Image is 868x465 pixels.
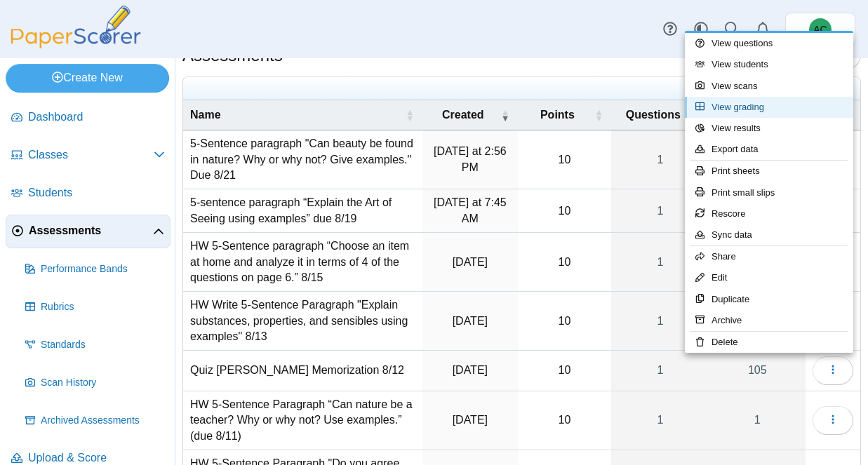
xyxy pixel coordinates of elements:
[20,404,171,438] a: Archived Assessments
[785,13,855,46] a: Andrew Christman
[611,391,709,450] a: 1
[611,233,709,291] a: 1
[685,33,853,54] a: View questions
[685,267,853,288] a: Edit
[183,189,422,233] td: 5-sentence paragraph “Explain the Art of Seeing using examples” due 8/19
[20,366,171,400] a: Scan History
[6,101,171,135] a: Dashboard
[6,215,171,248] a: Assessments
[453,315,488,327] time: Aug 12, 2025 at 7:37 AM
[183,292,422,351] td: HW Write 5-Sentence Paragraph "Explain substances, properties, and sensibles using examples" 8/13
[434,196,507,224] time: Aug 15, 2025 at 7:45 AM
[685,289,853,310] a: Duplicate
[406,100,414,130] span: Name : Activate to sort
[41,300,165,314] span: Rubrics
[685,97,853,118] a: View grading
[453,414,488,426] time: Aug 8, 2025 at 7:17 AM
[41,262,165,276] span: Performance Bands
[685,224,853,245] a: Sync data
[453,256,488,268] time: Aug 14, 2025 at 7:27 AM
[20,290,171,324] a: Rubrics
[809,18,832,41] span: Andrew Christman
[183,130,422,189] td: 5-Sentence paragraph "Can beauty be found in nature? Why or why not? Give examples." Due 8/21
[611,189,709,232] a: 1
[29,223,153,238] span: Assessments
[501,100,509,130] span: Created : Activate to remove sorting
[41,376,165,390] span: Scan History
[6,139,171,173] a: Classes
[747,14,778,45] a: Alerts
[685,182,853,203] a: Print small slips
[20,252,171,286] a: Performance Bands
[540,109,575,121] span: Points
[6,177,171,210] a: Students
[20,328,171,362] a: Standards
[6,64,169,92] a: Create New
[453,364,488,376] time: Aug 12, 2025 at 7:34 AM
[518,391,611,450] td: 10
[594,100,603,130] span: Points : Activate to sort
[685,54,853,75] a: View students
[518,292,611,351] td: 10
[442,109,484,121] span: Created
[685,203,853,224] a: Rescore
[685,332,853,353] a: Delete
[434,145,507,173] time: Aug 18, 2025 at 2:56 PM
[28,147,154,163] span: Classes
[28,109,165,125] span: Dashboard
[183,233,422,292] td: HW 5-Sentence paragraph “Choose an item at home and analyze it in terms of 4 of the questions on ...
[518,130,611,189] td: 10
[41,414,165,428] span: Archived Assessments
[6,6,146,48] img: PaperScorer
[518,189,611,233] td: 10
[626,109,681,121] span: Questions
[611,292,709,350] a: 1
[685,118,853,139] a: View results
[183,391,422,450] td: HW 5-Sentence Paragraph “Can nature be a teacher? Why or why not? Use examples.” (due 8/11)
[685,76,853,97] a: View scans
[28,185,165,201] span: Students
[6,39,146,50] a: PaperScorer
[709,351,806,390] a: 105
[685,139,853,160] a: Export data
[183,351,422,391] td: Quiz [PERSON_NAME] Memorization 8/12
[709,391,806,450] a: 1
[518,351,611,391] td: 10
[685,246,853,267] a: Share
[611,351,709,390] a: 1
[685,310,853,331] a: Archive
[41,338,165,352] span: Standards
[685,161,853,182] a: Print sheets
[518,233,611,292] td: 10
[813,25,827,34] span: Andrew Christman
[190,109,221,121] span: Name
[611,130,709,189] a: 1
